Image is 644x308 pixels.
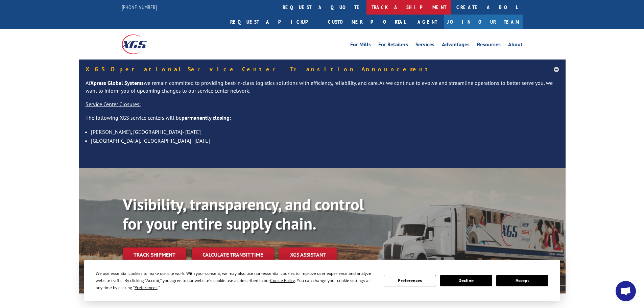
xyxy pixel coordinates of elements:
[616,281,636,301] a: Open chat
[415,42,434,49] a: Services
[90,79,144,86] strong: Xpress Global Systems
[323,15,411,29] a: Customer Portal
[91,127,559,136] li: [PERSON_NAME], [GEOGRAPHIC_DATA]- [DATE]
[86,79,559,101] p: At we remain committed to providing best-in-class logistics solutions with efficiency, reliabilit...
[123,247,186,262] a: Track shipment
[86,114,559,127] p: The following XGS service centers will be :
[442,42,470,49] a: Advantages
[279,247,337,262] a: XGS ASSISTANT
[225,15,323,29] a: Request a pickup
[84,260,560,301] div: Cookie Consent Prompt
[384,275,436,286] button: Preferences
[135,285,158,290] span: Preferences
[411,15,444,29] a: Agent
[86,66,559,72] h5: XGS Operational Service Center Transition Announcement
[350,42,371,49] a: For Mills
[192,247,274,262] a: Calculate transit time
[477,42,501,49] a: Resources
[96,270,376,291] div: We use essential cookies to make our site work. With your consent, we may also use non-essential ...
[123,194,364,234] b: Visibility, transparency, and control for your entire supply chain.
[444,15,523,29] a: Join Our Team
[496,275,548,286] button: Accept
[91,136,559,145] li: [GEOGRAPHIC_DATA], [GEOGRAPHIC_DATA]- [DATE]
[508,42,523,49] a: About
[86,101,141,108] u: Service Center Closures:
[122,4,157,10] a: [PHONE_NUMBER]
[270,278,295,283] span: Cookie Policy
[440,275,492,286] button: Decline
[182,114,230,121] strong: permanently closing
[378,42,408,49] a: For Retailers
